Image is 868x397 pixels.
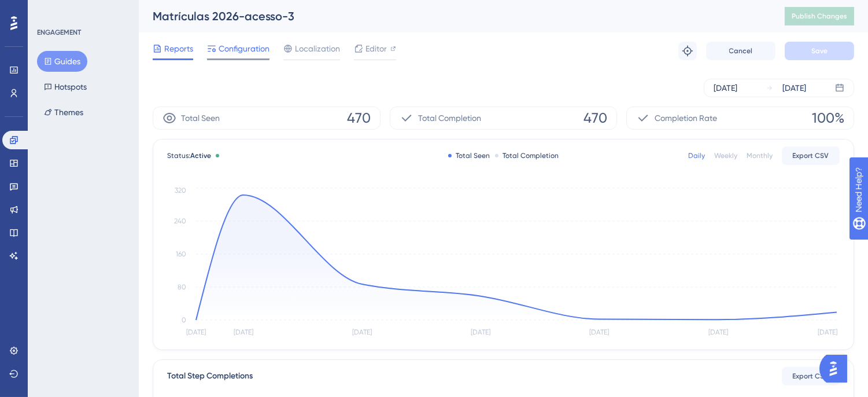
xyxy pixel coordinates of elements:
[819,351,854,386] iframe: UserGuiding AI Assistant Launcher
[295,42,340,56] span: Localization
[190,152,211,160] span: Active
[27,3,72,17] span: Need Help?
[655,111,717,125] span: Completion Rate
[37,28,81,37] div: ENGAGEMENT
[164,42,193,56] span: Reports
[175,186,186,194] tspan: 320
[708,329,728,337] tspan: [DATE]
[176,250,186,258] tspan: 160
[167,369,253,383] div: Total Step Completions
[583,109,607,127] span: 470
[178,283,186,291] tspan: 80
[785,7,854,25] button: Publish Changes
[782,81,806,95] div: [DATE]
[471,329,490,337] tspan: [DATE]
[495,151,559,160] div: Total Completion
[706,42,775,60] button: Cancel
[153,8,756,24] div: Matrículas 2026-acesso-3
[37,102,90,123] button: Themes
[793,151,829,160] span: Export CSV
[688,151,705,160] div: Daily
[186,329,206,337] tspan: [DATE]
[234,329,253,337] tspan: [DATE]
[37,51,87,72] button: Guides
[589,329,609,337] tspan: [DATE]
[347,109,371,127] span: 470
[448,151,490,160] div: Total Seen
[729,46,753,56] span: Cancel
[167,151,211,160] span: Status:
[782,146,840,165] button: Export CSV
[352,329,372,337] tspan: [DATE]
[785,42,854,60] button: Save
[714,151,737,160] div: Weekly
[365,42,387,56] span: Editor
[782,367,840,385] button: Export CSV
[747,151,773,160] div: Monthly
[418,111,481,125] span: Total Completion
[818,329,837,337] tspan: [DATE]
[182,316,186,324] tspan: 0
[811,46,828,56] span: Save
[793,372,829,381] span: Export CSV
[792,12,847,21] span: Publish Changes
[812,109,844,127] span: 100%
[714,81,737,95] div: [DATE]
[181,111,220,125] span: Total Seen
[37,76,94,97] button: Hotspots
[174,217,186,225] tspan: 240
[219,42,269,56] span: Configuration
